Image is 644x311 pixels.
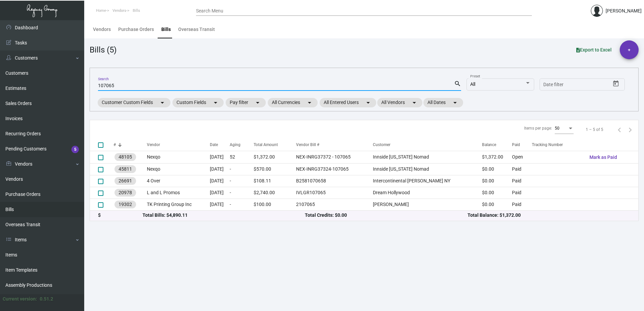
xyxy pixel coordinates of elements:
[254,199,296,210] td: $100.00
[482,187,512,199] td: $0.00
[230,151,253,163] td: 52
[40,296,53,303] div: 0.51.2
[254,151,296,163] td: $1,372.00
[482,163,512,175] td: $0.00
[178,26,215,33] div: Overseas Transit
[373,187,482,199] td: Dream Hollywood
[254,187,296,199] td: $2,740.00
[296,151,373,163] td: NEX-INRG37372 - 107065
[296,199,373,210] td: 2107065
[589,154,617,160] span: Mark as Paid
[364,99,372,107] mat-icon: arrow_drop_down
[98,98,170,107] mat-chip: Customer Custom Fields
[147,187,210,199] td: L and L Promos
[147,142,210,148] div: Vendor
[584,151,622,163] button: Mark as Paid
[320,98,376,107] mat-chip: All Entered Users
[230,163,253,175] td: -
[532,142,584,148] div: Tracking Number
[133,8,140,13] span: Bills
[161,26,171,33] div: Bills
[254,99,262,107] mat-icon: arrow_drop_down
[543,82,564,88] input: Start date
[118,26,154,33] div: Purchase Orders
[296,175,373,187] td: B2581070658
[625,124,636,135] button: Next page
[423,98,463,107] mat-chip: All Dates
[112,8,126,13] span: Vendors
[620,40,639,59] button: +
[114,142,147,148] div: #
[482,175,512,187] td: $0.00
[305,99,314,107] mat-icon: arrow_drop_down
[614,124,625,135] button: Previous page
[512,142,520,148] div: Paid
[373,142,390,148] div: Customer
[212,99,220,107] mat-icon: arrow_drop_down
[226,98,266,107] mat-chip: Pay filter
[512,163,532,175] td: Paid
[254,163,296,175] td: $570.00
[254,142,278,148] div: Total Amount
[147,199,210,210] td: TK Printing Group Inc
[512,199,532,210] td: Paid
[586,127,603,133] div: 1 – 5 of 5
[296,187,373,199] td: IVLGR107065
[410,99,418,107] mat-icon: arrow_drop_down
[377,98,422,107] mat-chip: All Vendors
[611,78,621,89] button: Open calendar
[230,187,253,199] td: -
[296,142,319,148] div: Vendor Bill #
[96,8,106,13] span: Home
[90,44,117,56] div: Bills (5)
[254,142,296,148] div: Total Amount
[482,199,512,210] td: $0.00
[482,142,496,148] div: Balance
[230,142,240,148] div: Aging
[115,153,136,161] mat-chip: 48105
[512,151,532,163] td: Open
[512,175,532,187] td: Paid
[115,177,136,185] mat-chip: 26691
[210,199,230,210] td: [DATE]
[115,165,136,173] mat-chip: 45811
[254,175,296,187] td: $108.11
[373,175,482,187] td: Intercontinental [PERSON_NAME] NY
[93,26,111,33] div: Vendors
[373,163,482,175] td: Innside [US_STATE] Nomad
[210,175,230,187] td: [DATE]
[210,151,230,163] td: [DATE]
[482,142,512,148] div: Balance
[468,212,630,219] div: Total Balance: $1,372.00
[230,175,253,187] td: -
[210,142,218,148] div: Date
[373,199,482,210] td: [PERSON_NAME]
[98,212,142,219] div: $
[305,212,468,219] div: Total Credits: $0.00
[114,142,116,148] div: #
[470,81,475,87] span: All
[3,296,37,303] div: Current version:
[147,142,160,148] div: Vendor
[172,98,224,107] mat-chip: Custom Fields
[142,212,305,219] div: Total Bills: $4,890.11
[571,44,617,56] button: Export to Excel
[532,142,563,148] div: Tracking Number
[482,151,512,163] td: $1,372.00
[210,187,230,199] td: [DATE]
[147,151,210,163] td: Nexqo
[115,189,136,197] mat-chip: 20978
[296,142,373,148] div: Vendor Bill #
[210,142,230,148] div: Date
[524,125,552,131] div: Items per page:
[576,47,612,53] span: Export to Excel
[147,163,210,175] td: Nexqo
[230,142,253,148] div: Aging
[628,40,631,59] span: +
[373,151,482,163] td: Innside [US_STATE] Nomad
[512,187,532,199] td: Paid
[158,99,166,107] mat-icon: arrow_drop_down
[115,201,136,208] mat-chip: 19302
[210,163,230,175] td: [DATE]
[147,175,210,187] td: 4 Over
